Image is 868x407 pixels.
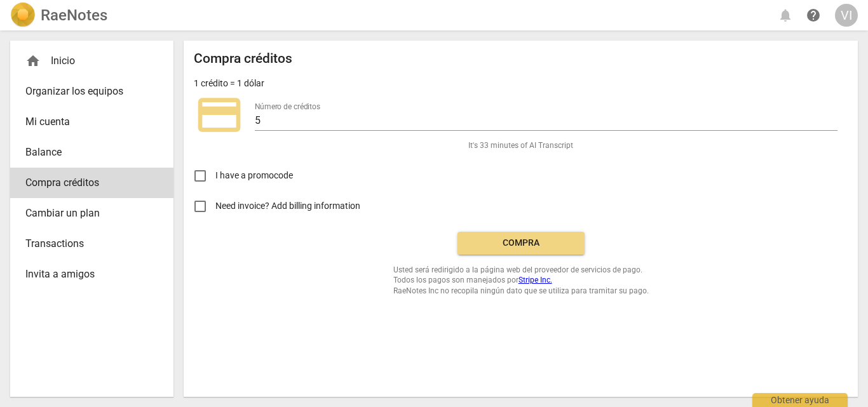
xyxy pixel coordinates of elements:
span: Organizar los equipos [25,84,148,99]
span: I have a promocode [215,169,293,182]
h2: RaeNotes [41,6,107,24]
span: Invita a amigos [25,267,148,282]
a: Mi cuenta [10,107,173,137]
span: help [806,8,821,23]
span: Balance [25,145,148,160]
a: Obtener ayuda [802,4,825,27]
a: Organizar los equipos [10,76,173,107]
span: Usted será redirigido a la página web del proveedor de servicios de pago. Todos los pagos son man... [393,265,649,297]
button: Compra [458,232,585,255]
a: Compra créditos [10,168,173,198]
label: Número de créditos [255,103,320,110]
div: Inicio [10,46,173,76]
span: Compra [468,237,574,250]
a: Transactions [10,229,173,259]
span: Need invoice? Add billing information [215,199,362,213]
img: Logo [10,3,36,28]
span: Compra créditos [25,175,148,190]
span: credit_card [194,90,245,140]
div: Inicio [25,53,148,69]
span: Cambiar un plan [25,206,148,221]
span: Mi cuenta [25,114,148,130]
span: home [25,53,41,69]
p: 1 crédito = 1 dólar [194,77,264,90]
div: Obtener ayuda [752,393,848,407]
h2: Compra créditos [194,51,292,67]
span: It's 33 minutes of AI Transcript [468,140,573,151]
span: Transactions [25,236,148,251]
a: LogoRaeNotes [10,3,107,28]
a: Invita a amigos [10,259,173,290]
button: VI [835,4,858,27]
a: Stripe Inc. [519,276,552,284]
a: Balance [10,137,173,168]
a: Cambiar un plan [10,198,173,229]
